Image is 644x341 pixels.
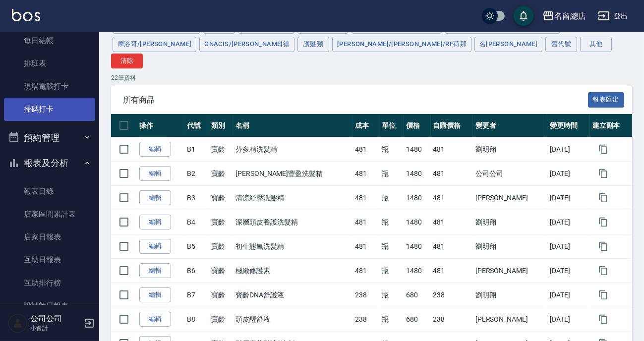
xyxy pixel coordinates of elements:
th: 代號 [184,114,209,137]
td: 481 [352,234,379,259]
button: 登出 [594,7,632,25]
td: B5 [184,234,209,259]
button: 護髮類 [297,37,329,52]
td: 1480 [404,137,430,162]
td: 238 [352,307,379,332]
td: 寶齡 [209,307,233,332]
a: 編輯 [139,312,171,327]
button: ONACIS/[PERSON_NAME]德 [199,37,294,52]
a: 編輯 [139,239,171,254]
a: 編輯 [139,166,171,181]
td: [DATE] [547,234,589,259]
img: Person [8,313,28,333]
td: 680 [404,307,430,332]
td: 寶齡 [209,259,233,283]
td: 瓶 [379,162,404,186]
td: 清涼紓壓洗髮精 [233,186,352,210]
th: 操作 [137,114,184,137]
td: 劉明翔 [473,137,548,162]
td: 680 [404,283,430,307]
td: 頭皮醒舒液 [233,307,352,332]
td: 寶齡 [209,137,233,162]
td: 瓶 [379,234,404,259]
a: 編輯 [139,215,171,230]
td: 481 [431,137,473,162]
button: save [514,6,533,26]
td: 481 [431,162,473,186]
a: 設計師日報表 [4,294,95,317]
th: 成本 [352,114,379,137]
a: 店家日報表 [4,226,95,248]
td: B3 [184,186,209,210]
td: [DATE] [547,186,589,210]
button: 報表及分析 [4,150,95,176]
td: 238 [431,307,473,332]
td: 寶齡 [209,162,233,186]
a: 編輯 [139,190,171,206]
img: Logo [12,9,40,21]
button: 預約管理 [4,125,95,151]
td: 劉明翔 [473,234,548,259]
td: [DATE] [547,210,589,234]
h5: 公司公司 [30,314,81,324]
a: 報表目錄 [4,180,95,203]
td: 481 [352,137,379,162]
td: [PERSON_NAME] [473,307,548,332]
td: 寶齡 [209,186,233,210]
button: [PERSON_NAME]/[PERSON_NAME]/RF荷那 [332,37,471,52]
td: [DATE] [547,137,589,162]
td: 瓶 [379,259,404,283]
td: 1480 [404,186,430,210]
a: 互助日報表 [4,248,95,271]
p: 小會計 [30,324,81,333]
td: 481 [352,210,379,234]
td: B7 [184,283,209,307]
td: 初生態氧洗髮精 [233,234,352,259]
td: B4 [184,210,209,234]
td: 238 [431,283,473,307]
th: 價格 [404,114,430,137]
td: 深層頭皮養護洗髮精 [233,210,352,234]
td: 1480 [404,210,430,234]
td: B2 [184,162,209,186]
th: 單位 [379,114,404,137]
span: 所有商品 [123,95,588,105]
td: 238 [352,283,379,307]
td: 劉明翔 [473,283,548,307]
td: 481 [352,259,379,283]
td: 1480 [404,234,430,259]
th: 自購價格 [431,114,473,137]
td: 瓶 [379,186,404,210]
td: 瓶 [379,283,404,307]
td: 劉明翔 [473,210,548,234]
button: 名留總店 [538,6,590,26]
button: 舊代號 [545,37,577,52]
a: 掃碼打卡 [4,98,95,120]
td: 481 [431,186,473,210]
div: 名留總店 [554,10,586,22]
td: [DATE] [547,283,589,307]
td: 瓶 [379,137,404,162]
td: 1480 [404,162,430,186]
th: 變更者 [473,114,548,137]
th: 類別 [209,114,233,137]
td: 481 [431,259,473,283]
td: 瓶 [379,210,404,234]
a: 排班表 [4,52,95,75]
button: 名[PERSON_NAME] [474,37,542,52]
td: 寶齡 [209,210,233,234]
td: [DATE] [547,162,589,186]
td: [DATE] [547,307,589,332]
td: 481 [352,186,379,210]
a: 店家區間累計表 [4,203,95,226]
td: 481 [431,234,473,259]
td: [PERSON_NAME] [473,259,548,283]
button: 其他 [580,37,612,52]
td: 芬多精洗髮精 [233,137,352,162]
a: 互助排行榜 [4,272,95,294]
button: 報表匯出 [588,92,625,108]
td: 寶齡 [209,283,233,307]
th: 建立副本 [590,114,632,137]
td: [PERSON_NAME] [473,186,548,210]
td: 481 [352,162,379,186]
